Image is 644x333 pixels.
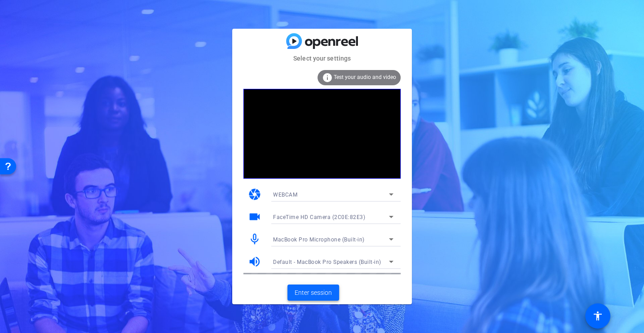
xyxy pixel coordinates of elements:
[273,259,381,265] span: Default - MacBook Pro Speakers (Built-in)
[322,72,333,83] mat-icon: info
[592,311,603,321] mat-icon: accessibility
[334,74,396,80] span: Test your audio and video
[273,192,297,198] span: WEBCAM
[248,188,261,201] mat-icon: camera
[295,288,332,298] span: Enter session
[248,255,261,268] mat-icon: volume_up
[286,33,358,49] img: blue-gradient.svg
[287,285,339,301] button: Enter session
[273,214,365,220] span: FaceTime HD Camera (2C0E:82E3)
[273,237,365,243] span: MacBook Pro Microphone (Built-in)
[248,210,261,223] mat-icon: videocam
[232,53,412,63] mat-card-subtitle: Select your settings
[248,232,261,246] mat-icon: mic_none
